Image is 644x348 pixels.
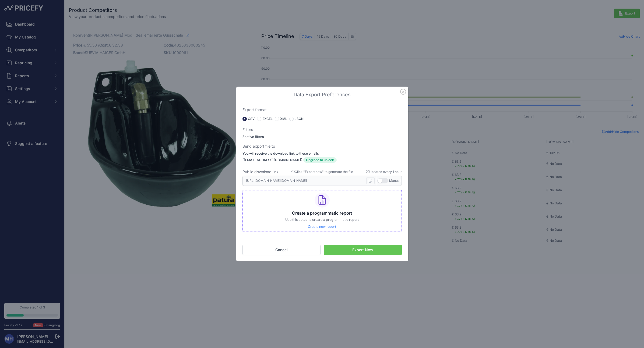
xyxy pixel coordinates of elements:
span: Public download link [242,169,279,175]
p: You will receive the download link to these emails [242,151,402,156]
span: 3 [242,135,245,139]
span: [EMAIL_ADDRESS][DOMAIN_NAME] [244,158,301,162]
label: XML [280,117,287,121]
label: EXCEL [262,117,273,121]
span: Manual [389,179,400,183]
span: Send export file to [242,144,275,148]
span: Create new report [308,225,336,229]
p: active filters [242,134,402,140]
p: Use this setup to creare a programmatic report [243,217,402,222]
h3: Data Export Preferences [242,91,402,98]
p: Export format [242,107,402,112]
a: Upgrade to unlock [303,157,337,163]
button: Cancel [242,245,321,255]
p: Filters [242,127,402,132]
span: Click "Export now" to generate the file [291,169,353,175]
span: Updated every 1 hour [366,169,402,175]
button: Export Now [324,245,402,255]
h3: Create a programmatic report [243,210,402,216]
label: CSV [248,117,255,121]
p: ( ) [242,157,402,163]
label: JSON [295,117,304,121]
